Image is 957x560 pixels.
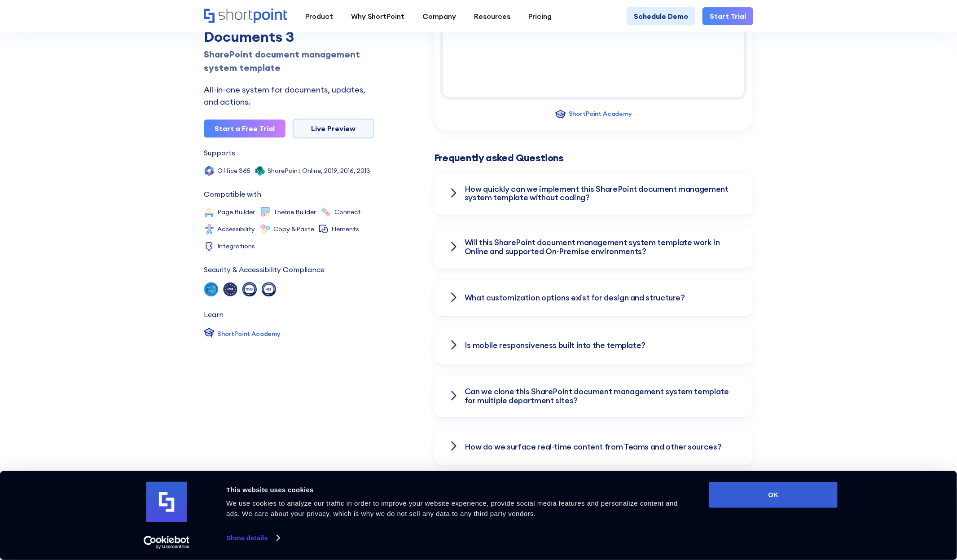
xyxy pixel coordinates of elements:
[422,11,456,22] div: Company
[528,11,552,22] div: Pricing
[555,109,632,119] a: ShortPoint Academy
[204,327,281,340] a: ShortPoint Academy
[519,7,561,25] a: Pricing
[293,119,374,138] a: Live Preview
[465,293,685,302] h3: What customization options exist for design and structure?
[204,119,285,137] a: Start a Free Trial
[351,11,404,22] div: Why ShortPoint
[204,149,235,156] div: Supports
[204,9,287,24] a: Home
[273,209,316,215] div: Theme Builder
[204,311,224,318] div: Learn
[217,329,281,339] div: ShortPoint Academy
[204,266,325,273] div: Security & Accessibility Compliance
[627,7,695,25] a: Schedule Demo
[146,482,187,522] img: logo
[204,26,374,48] div: Documents 3
[413,7,465,25] a: Company
[465,185,739,203] h3: How quickly can we implement this SharePoint document management system template without coding?
[342,7,413,25] a: Why ShortPoint
[305,11,333,22] div: Product
[217,243,255,249] div: Integrations
[465,7,519,25] a: Resources
[465,442,722,451] h3: How do we surface real‑time content from Teams and other sources?
[204,84,374,108] div: All-in-one system for documents, updates, and actions.
[465,341,645,350] h3: Is mobile responsiveness built into the template?
[465,387,739,405] h3: Can we clone this SharePoint document management system template for multiple department sites?
[273,226,314,232] div: Copy &Paste
[465,238,739,256] h3: Will this SharePoint document management system template work in Online and supported On‑Premise ...
[268,168,370,174] div: SharePoint Online, 2019, 2016, 2013
[331,226,359,232] div: Elements
[226,531,279,545] a: Show details
[226,485,689,495] div: This website uses cookies
[474,11,510,22] div: Resources
[217,226,255,232] div: Accessibility
[296,7,342,25] a: Product
[204,282,218,296] img: soc 2
[204,190,261,198] div: Compatible with
[217,209,255,215] div: Page Builder
[204,48,374,75] h1: SharePoint document management system template
[434,152,564,163] span: Frequently asked Questions
[334,209,361,215] div: Connect
[709,482,838,508] button: OK
[127,536,206,549] a: Usercentrics Cookiebot - opens in a new window
[569,109,632,119] div: ShortPoint Academy
[702,7,753,25] a: Start Trial
[217,168,250,174] div: Office 365
[226,499,678,517] span: We use cookies to analyze our traffic in order to improve your website experience, provide social...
